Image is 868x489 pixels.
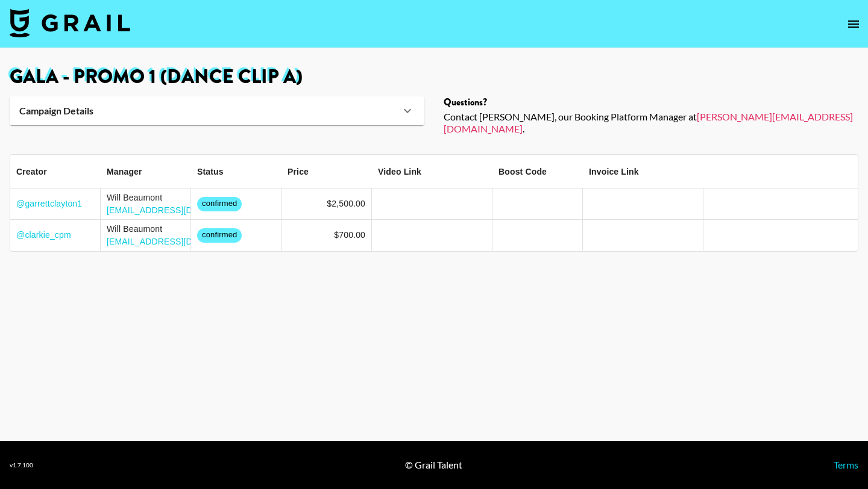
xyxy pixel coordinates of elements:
div: Contact [PERSON_NAME], our Booking Platform Manager at . [444,111,858,135]
div: Will Beaumont [107,192,252,204]
a: @garrettclayton1 [16,198,82,210]
div: © Grail Talent [405,459,462,471]
button: open drawer [841,12,866,36]
div: Video Link [378,155,421,188]
strong: Campaign Details [19,105,93,117]
a: [EMAIL_ADDRESS][DOMAIN_NAME] [107,205,252,215]
div: Status [197,155,224,188]
div: Manager [107,155,142,188]
div: Status [191,155,281,188]
div: Invoice Link [589,155,639,188]
a: [PERSON_NAME][EMAIL_ADDRESS][DOMAIN_NAME] [444,111,853,134]
div: Campaign Details [10,96,424,125]
div: Will Beaumont [107,223,252,235]
h1: GALA - Promo 1 (Dance Clip A) [10,67,858,87]
div: Boost Code [498,155,547,188]
div: Creator [10,155,101,188]
div: $700.00 [334,229,365,241]
div: Creator [16,155,47,188]
a: @clarkie_cpm [16,229,71,241]
div: Boost Code [492,155,583,188]
a: [EMAIL_ADDRESS][DOMAIN_NAME] [107,237,252,246]
div: Video Link [372,155,492,188]
span: confirmed [197,229,242,241]
div: Questions? [444,96,858,108]
div: Price [288,155,309,188]
div: Invoice Link [583,155,703,188]
div: $2,500.00 [327,198,365,210]
img: Grail Talent [10,8,130,37]
div: Manager [101,155,191,188]
iframe: Drift Widget Chat Controller [808,429,854,475]
div: v 1.7.100 [10,461,33,469]
div: Price [281,155,372,188]
span: confirmed [197,198,242,210]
